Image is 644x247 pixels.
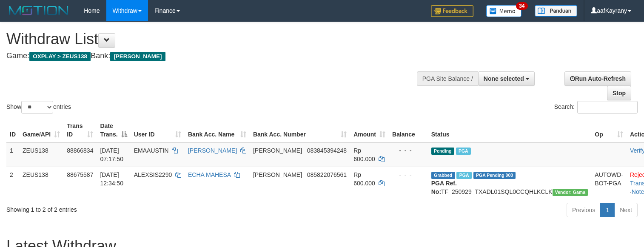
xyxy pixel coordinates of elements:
button: None selected [478,71,535,86]
th: ID [6,118,19,142]
th: Game/API: activate to sort column ascending [19,118,63,142]
select: Showentries [21,101,53,114]
div: - - - [392,146,425,155]
th: Balance [389,118,428,142]
span: Vendor URL: https://trx31.1velocity.biz [553,189,588,196]
span: Copy 083845394248 to clipboard [307,147,347,154]
th: User ID: activate to sort column ascending [131,118,185,142]
div: Showing 1 to 2 of 2 entries [6,202,262,214]
th: Trans ID: activate to sort column ascending [63,118,97,142]
td: ZEUS138 [19,167,63,199]
b: PGA Ref. No: [431,180,457,195]
a: ECHA MAHESA [188,171,231,178]
span: Grabbed [431,172,455,179]
img: panduan.png [535,5,577,17]
label: Search: [554,101,638,114]
a: Next [614,203,638,217]
th: Op: activate to sort column ascending [591,118,627,142]
span: Rp 600.000 [353,171,375,187]
span: [DATE] 12:34:50 [100,171,123,187]
th: Amount: activate to sort column ascending [350,118,389,142]
span: [PERSON_NAME] [253,171,302,178]
span: Marked by aafpengsreynich [456,172,471,179]
span: PGA Pending [473,172,516,179]
td: ZEUS138 [19,142,63,167]
td: AUTOWD-BOT-PGA [591,167,627,199]
th: Bank Acc. Number: activate to sort column ascending [250,118,350,142]
img: Button%20Memo.svg [486,5,522,17]
td: TF_250929_TXADL01SQL0CCQHLKCLK [428,167,592,199]
h4: Game: Bank: [6,52,421,60]
th: Date Trans.: activate to sort column descending [97,118,130,142]
td: 1 [6,142,19,167]
span: [PERSON_NAME] [253,147,302,154]
div: PGA Site Balance / [417,71,478,86]
span: Copy 085822076561 to clipboard [307,171,347,178]
img: MOTION_logo.png [6,4,71,17]
a: Run Auto-Refresh [564,71,631,86]
span: Pending [431,148,454,155]
span: Marked by aafkaynarin [456,148,471,155]
span: None selected [484,75,524,82]
h1: Withdraw List [6,31,421,48]
a: Previous [567,203,601,217]
th: Bank Acc. Name: activate to sort column ascending [185,118,250,142]
input: Search: [577,101,638,114]
a: Stop [607,86,631,100]
a: 1 [600,203,615,217]
td: 2 [6,167,19,199]
label: Show entries [6,101,71,114]
div: - - - [392,170,425,179]
th: Status [428,118,592,142]
span: 88866834 [67,147,93,154]
span: OXPLAY > ZEUS138 [29,52,91,61]
span: Rp 600.000 [353,147,375,162]
a: [PERSON_NAME] [188,147,237,154]
span: 34 [516,2,527,10]
span: [PERSON_NAME] [110,52,165,61]
span: EMAAUSTIN [134,147,169,154]
img: Feedback.jpg [431,5,473,17]
span: 88675587 [67,171,93,178]
span: ALEXSIS2290 [134,171,172,178]
span: [DATE] 07:17:50 [100,147,123,162]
